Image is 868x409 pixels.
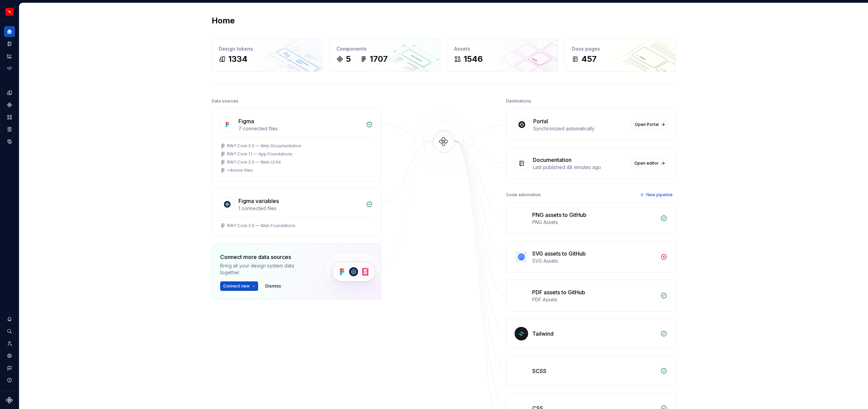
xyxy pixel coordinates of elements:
[646,192,673,198] span: New pipeline
[227,143,301,149] div: RWY Core 2.0 — Web Documentation
[4,51,15,61] a: Analytics
[4,26,15,37] a: Home
[532,367,546,375] div: SCSS
[532,296,656,303] div: PDF Assets
[4,350,15,361] a: Settings
[212,109,381,182] a: Figma7 connected filesRWY Core 2.0 — Web DocumentationRWY Core 1.1 — App FoundationsRWY Core 2.0 ...
[533,117,548,125] div: Portal
[506,96,531,106] div: Destinations
[532,258,656,264] div: SVG Assets
[227,223,295,228] div: RWY Core 2.0 — Web Foundations
[4,338,15,349] a: Invite team
[212,96,238,106] div: Data sources
[220,253,312,261] div: Connect more data sources
[346,54,351,64] div: 5
[219,45,315,52] div: Design tokens
[4,99,15,110] a: Components
[5,8,14,16] img: 6b187050-a3ed-48aa-8485-808e17fcee26.png
[631,159,667,168] a: Open editor
[238,125,362,132] div: 7 connected files
[4,112,15,123] a: Assets
[572,45,669,52] div: Docs pages
[638,190,676,200] button: New pipeline
[238,205,362,212] div: 1 connected files
[6,397,13,404] svg: Supernova Logo
[532,249,586,258] div: SVG assets to GitHub
[632,120,667,129] a: Open Portal
[227,160,281,165] div: RWY Core 2.0 — Web UI Kit
[533,164,627,171] div: Last published 48 minutes ago
[265,283,281,289] span: Dismiss
[4,38,15,49] a: Documentation
[212,38,323,72] a: Design tokens1334
[336,45,433,52] div: Components
[329,38,440,72] a: Components51707
[212,188,381,237] a: Figma variables1 connected filesRWY Core 2.0 — Web Foundations
[533,156,572,164] div: Documentation
[4,124,15,135] a: Storybook stories
[238,197,279,205] div: Figma variables
[220,281,258,291] button: Connect new
[532,288,585,296] div: PDF assets to GitHub
[227,151,292,157] div: RWY Core 1.1 — App Foundations
[228,54,248,64] div: 1334
[220,262,312,276] div: Bring all your design system data together.
[370,54,388,64] div: 1707
[212,15,235,26] h2: Home
[223,283,250,289] span: Connect new
[581,54,597,64] div: 457
[238,117,254,125] div: Figma
[532,219,656,226] div: PNG Assets
[532,211,586,219] div: PNG assets to GitHub
[227,168,253,173] div: + 4 more files
[506,190,541,200] div: Code automation
[4,136,15,147] a: Data sources
[4,314,15,324] button: Notifications
[634,161,659,166] span: Open editor
[635,122,659,127] span: Open Portal
[565,38,676,72] a: Docs pages457
[4,63,15,74] a: Code automation
[262,281,284,291] button: Dismiss
[4,362,15,373] button: Contact support
[464,54,483,64] div: 1546
[454,45,551,52] div: Assets
[4,87,15,98] a: Design tokens
[447,38,558,72] a: Assets1546
[532,330,554,338] div: Tailwind
[533,125,628,132] div: Synchronized automatically
[4,326,15,337] button: Search ⌘K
